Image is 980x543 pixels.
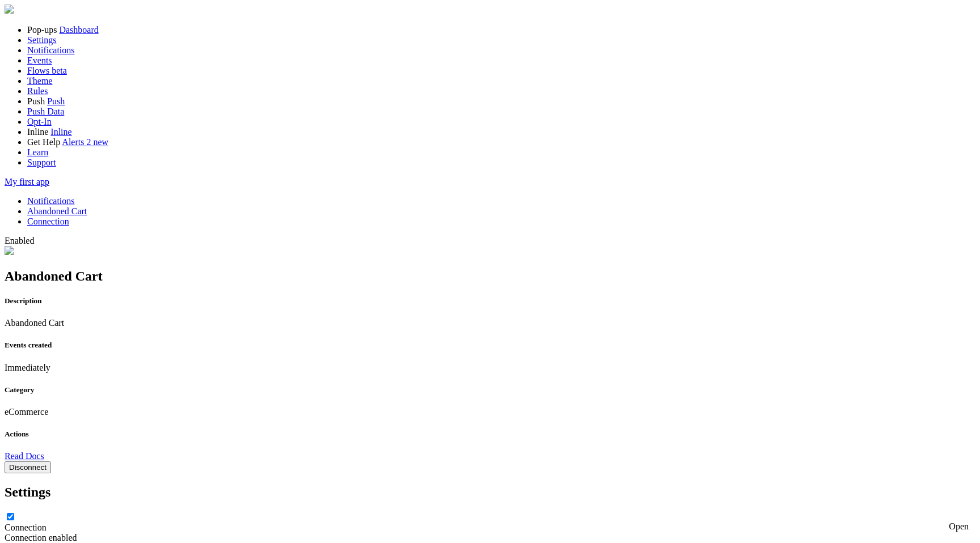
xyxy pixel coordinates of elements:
a: Connection [27,217,69,226]
span: Inline [27,127,48,137]
a: Read Docs [5,451,44,461]
span: Pop-ups [27,25,57,35]
span: Flows [27,66,49,75]
span: beta [52,66,67,75]
h5: Actions [5,430,975,439]
button: Disconnect [5,461,51,473]
a: Events [27,56,52,65]
a: My first app [5,177,49,186]
a: Support [27,158,56,167]
img: fomo_icons_abandoned_cart.svg [5,246,14,255]
a: Notifications [27,196,75,206]
span: Push [27,96,45,106]
div: Enabled [5,236,975,246]
span: Alerts [62,137,84,147]
a: Push Data [27,107,64,116]
a: Flows beta [27,66,67,75]
a: Learn [27,147,48,157]
h5: Description [5,296,975,306]
span: 2 new [86,137,108,147]
div: eCommerce [5,407,975,417]
a: Alerts 2 new [62,137,108,147]
img: fomo-relay-logo-orange.svg [5,5,14,14]
h2: Abandoned Cart [5,269,975,284]
a: Abandoned Cart [27,206,87,216]
a: Push [47,96,65,106]
label: Connection [5,523,47,532]
div: Connection enabled [5,533,975,543]
h2: Settings [5,485,975,500]
a: Settings [27,35,57,45]
p: Immediately [5,363,975,373]
a: Theme [27,76,52,86]
div: Open [949,521,969,532]
h5: Events created [5,341,975,350]
p: Abandoned Cart [5,318,975,328]
a: Rules [27,86,48,96]
h5: Category [5,385,975,394]
a: Opt-In [27,117,52,126]
span: Get Help [27,137,60,147]
a: Inline [50,127,71,137]
a: Notifications [27,45,75,55]
a: Dashboard [59,25,98,35]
